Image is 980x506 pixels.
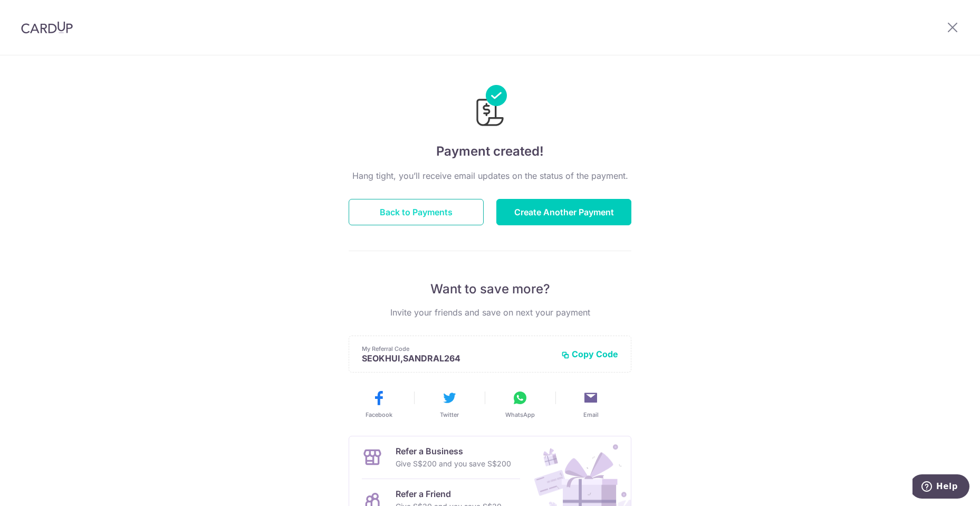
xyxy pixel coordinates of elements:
[473,85,507,129] img: Payments
[912,474,969,501] iframe: Opens a widget where you can find more information
[21,21,73,34] img: CardUp
[440,410,459,419] span: Twitter
[349,306,631,319] p: Invite your friends and save on next your payment
[362,353,553,364] p: SEOKHUI,SANDRAL264
[489,389,551,419] button: WhatsApp
[418,389,481,419] button: Twitter
[396,445,511,457] p: Refer a Business
[349,142,631,161] h4: Payment created!
[560,389,622,419] button: Email
[505,410,535,419] span: WhatsApp
[561,349,618,359] button: Copy Code
[396,488,502,500] p: Refer a Friend
[349,199,484,225] button: Back to Payments
[348,389,410,419] button: Facebook
[496,199,631,225] button: Create Another Payment
[396,457,511,470] p: Give S$200 and you save S$200
[362,345,553,353] p: My Referral Code
[366,410,392,419] span: Facebook
[349,169,631,182] p: Hang tight, you’ll receive email updates on the status of the payment.
[349,281,631,298] p: Want to save more?
[583,410,599,419] span: Email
